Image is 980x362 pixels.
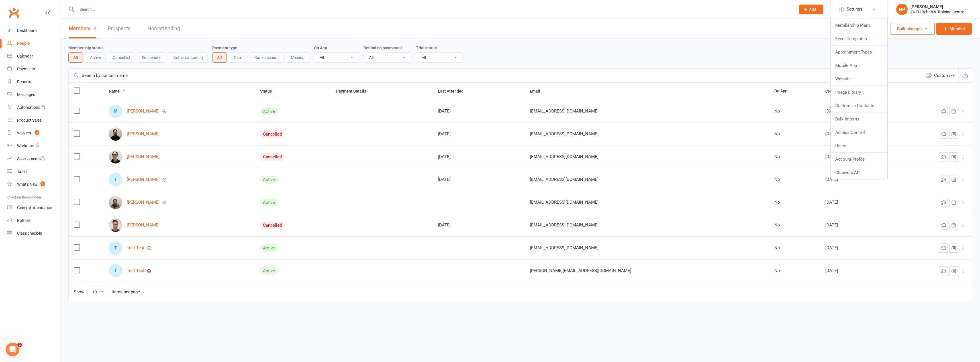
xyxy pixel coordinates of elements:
[17,54,33,58] div: Calendar
[530,220,599,230] span: [EMAIL_ADDRESS][DOMAIN_NAME]
[74,287,140,297] div: Show
[17,218,30,223] div: Roll call
[530,151,599,162] span: [EMAIL_ADDRESS][DOMAIN_NAME]
[774,223,815,228] div: No
[530,88,546,95] button: Email
[286,52,309,63] button: Missing
[229,52,247,63] button: Card
[260,153,285,161] div: Cancelled
[109,105,122,118] div: Mark
[127,200,160,205] a: [PERSON_NAME]
[7,214,60,227] a: Roll call
[831,86,887,99] a: Image Library
[438,109,520,114] div: [DATE]
[831,113,887,126] a: Bulk Imports
[85,52,106,63] button: Active
[260,244,278,252] div: Active
[336,88,372,95] button: Payment Details
[831,72,887,85] a: Website
[936,23,972,35] a: Member
[831,32,887,45] a: Event Templates
[831,166,887,179] a: Clubworx API
[40,181,45,186] span: 1
[831,19,887,32] a: Membership Plans
[250,52,284,63] button: Bank account
[7,24,60,37] a: Dashboard
[774,132,815,136] div: No
[17,41,30,46] div: People
[7,88,60,101] a: Messages
[17,67,35,71] div: Payments
[127,132,160,136] a: [PERSON_NAME]
[774,177,815,182] div: No
[910,9,964,15] div: ZNTH Rehab & Training Centre
[7,6,21,20] a: Clubworx
[831,99,887,112] a: Customize Contacts
[169,52,208,63] button: Active cancelling
[336,89,372,93] span: Payment Details
[774,200,815,205] div: No
[75,5,792,13] input: Search...
[112,290,140,294] div: items per page
[825,89,846,93] span: Created
[260,267,278,275] div: Active
[137,52,166,63] button: Suspended
[530,89,546,93] span: Email
[530,242,599,253] span: [EMAIL_ADDRESS][DOMAIN_NAME]
[108,19,136,38] a: Prospects1
[127,154,160,159] a: [PERSON_NAME]
[934,72,955,79] span: Customize
[847,3,862,16] span: Settings
[109,241,122,255] div: Test
[260,222,285,229] div: Cancelled
[17,105,40,110] div: Automations
[831,46,887,59] a: Appointment Types
[127,268,144,273] a: Test Test
[774,109,815,114] div: No
[809,7,816,12] span: Add
[260,199,278,206] div: Active
[825,109,883,114] div: [DATE]
[7,140,60,152] a: Workouts
[17,131,31,135] div: Waivers
[530,174,599,185] span: [EMAIL_ADDRESS][DOMAIN_NAME]
[7,227,60,240] a: Class kiosk mode
[438,88,470,95] button: Last Attended
[17,343,22,347] span: 2
[127,109,160,114] a: [PERSON_NAME]
[148,19,180,38] a: Non-attending
[260,89,278,93] span: Status
[17,156,45,161] div: Assessments
[260,88,278,95] button: Status
[133,25,136,31] div: 1
[7,114,60,127] a: Product Sales
[831,153,887,166] a: Account Profile
[35,130,39,135] span: 3
[7,75,60,88] a: Reports
[438,223,520,228] div: [DATE]
[17,79,31,84] div: Reports
[17,182,38,187] div: What's New
[6,343,19,356] iframe: Intercom live chat
[17,118,42,122] div: Product Sales
[93,25,96,31] div: 8
[799,5,823,14] button: Add
[831,126,887,139] a: Access Control
[7,37,60,50] a: People
[7,50,60,63] a: Calendar
[7,127,60,140] a: Waivers 3
[109,88,126,95] button: Name
[109,173,122,186] div: Tommy
[109,127,122,141] img: Gabriel
[825,200,883,205] div: [DATE]
[109,196,122,209] img: Cammie
[530,128,599,139] span: [EMAIL_ADDRESS][DOMAIN_NAME]
[825,223,883,228] div: [DATE]
[109,264,122,277] div: Test
[68,46,103,50] label: Membership status
[825,177,883,182] div: [DATE]
[260,130,285,138] div: Cancelled
[109,89,126,93] span: Name
[825,88,846,95] button: Created
[69,69,922,82] input: Search by contact name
